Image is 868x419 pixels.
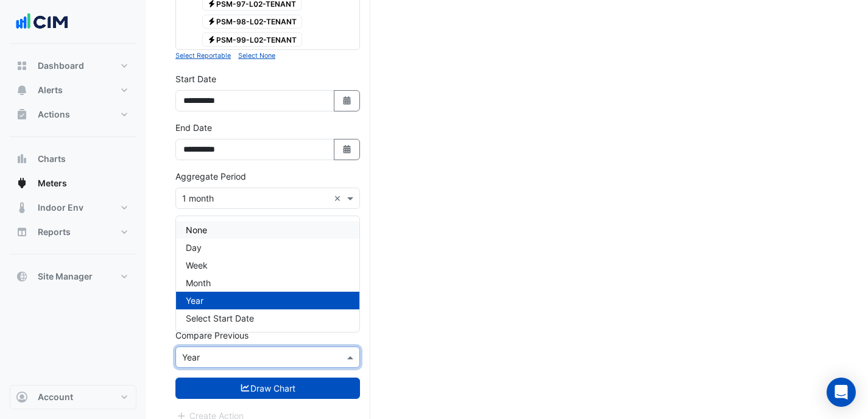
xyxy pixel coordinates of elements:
button: Actions [10,102,136,127]
app-icon: Charts [16,153,28,165]
label: Compare Previous [175,329,249,342]
span: Clear [334,192,344,205]
span: Indoor Env [38,202,83,214]
app-icon: Reports [16,226,28,238]
span: Month [186,278,211,288]
app-icon: Site Manager [16,270,28,283]
div: Open Intercom Messenger [827,378,856,407]
span: Meters [38,177,67,189]
fa-icon: Select Date [342,144,353,155]
label: Start Date [175,72,216,85]
span: Week [186,260,208,270]
button: Charts [10,147,136,171]
span: Reports [38,226,71,238]
span: Select Start Date [186,313,254,323]
app-icon: Meters [16,177,28,189]
small: Select Reportable [175,52,231,60]
span: PSM-98-L02-TENANT [202,15,303,29]
fa-icon: Electricity [207,17,216,26]
span: Account [38,391,73,403]
ng-dropdown-panel: Options list [175,216,360,333]
button: Account [10,385,136,409]
span: Day [186,242,202,253]
button: Meters [10,171,136,195]
button: Draw Chart [175,378,360,399]
img: Company Logo [15,10,69,34]
button: Site Manager [10,264,136,289]
span: PSM-99-L02-TENANT [202,32,303,47]
app-icon: Actions [16,108,28,121]
button: Dashboard [10,54,136,78]
span: Charts [38,153,66,165]
span: Alerts [38,84,63,96]
span: Dashboard [38,60,84,72]
span: None [186,225,207,235]
span: Actions [38,108,70,121]
span: Year [186,295,203,306]
button: Select None [238,50,275,61]
app-icon: Indoor Env [16,202,28,214]
app-icon: Dashboard [16,60,28,72]
fa-icon: Electricity [207,35,216,44]
button: Reports [10,220,136,244]
label: End Date [175,121,212,134]
button: Select Reportable [175,50,231,61]
small: Select None [238,52,275,60]
fa-icon: Select Date [342,96,353,106]
button: Indoor Env [10,195,136,220]
span: Site Manager [38,270,93,283]
label: Aggregate Period [175,170,246,183]
app-icon: Alerts [16,84,28,96]
button: Alerts [10,78,136,102]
